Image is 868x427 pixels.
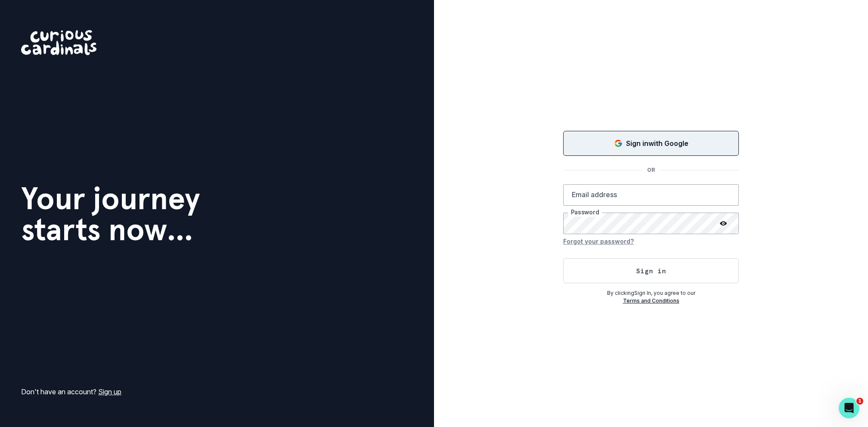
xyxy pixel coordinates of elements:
p: OR [642,166,660,174]
p: By clicking Sign In , you agree to our [563,289,739,297]
p: Sign in with Google [626,138,688,149]
iframe: Intercom live chat [839,398,859,418]
a: Terms and Conditions [623,297,679,304]
button: Sign in [563,258,739,283]
p: Don't have an account? [21,387,121,397]
span: 1 [856,398,863,405]
h1: Your journey starts now... [21,183,200,245]
button: Sign in with Google (GSuite) [563,131,739,156]
a: Sign up [98,387,121,396]
button: Forgot your password? [563,234,634,248]
img: Curious Cardinals Logo [21,30,96,55]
